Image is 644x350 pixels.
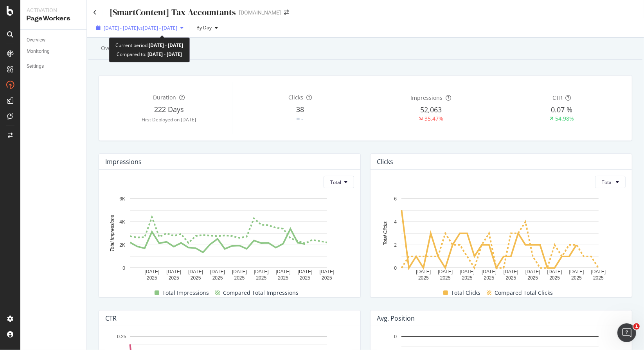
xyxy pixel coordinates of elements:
div: [SmartContent] Tax Accountants [110,6,236,18]
div: Clicks [377,158,393,166]
button: Total [324,176,354,188]
text: [DATE] [298,269,313,275]
a: Click to go back [93,10,97,15]
text: 2025 [169,275,179,281]
text: [DATE] [320,269,335,275]
svg: A chart. [377,195,623,281]
span: 38 [296,105,304,114]
text: Total Clicks [383,222,388,245]
text: 2025 [234,275,245,281]
text: 2025 [322,275,332,281]
text: 2025 [300,275,310,281]
span: By Day [193,24,212,31]
span: 1 [633,323,640,330]
div: Overview [101,44,125,52]
text: 2K [119,242,125,248]
span: Compared Total Clicks [495,288,553,298]
div: Current period: [115,41,183,50]
text: [DATE] [144,269,159,275]
span: 222 Days [154,105,184,114]
b: [DATE] - [DATE] [146,51,182,58]
text: 2025 [147,275,157,281]
text: 4K [119,219,125,225]
text: 2025 [440,275,451,281]
div: Settings [27,62,44,70]
span: Compared Total Impressions [223,288,299,298]
text: Total Impressions [110,215,115,252]
div: 54.98% [555,115,574,123]
div: First Deployed on [DATE] [105,116,233,123]
div: CTR [105,314,117,322]
span: Impressions [410,94,443,101]
text: 2025 [506,275,516,281]
text: 0 [394,265,397,271]
text: 2025 [549,275,560,281]
a: Settings [27,62,81,70]
text: [DATE] [188,269,203,275]
text: 0 [394,334,397,339]
text: 2025 [418,275,429,281]
text: [DATE] [569,269,584,275]
text: [DATE] [482,269,496,275]
text: 2025 [212,275,223,281]
div: Impressions [105,158,142,166]
span: Total [602,179,613,186]
div: arrow-right-arrow-left [284,10,289,15]
text: [DATE] [254,269,269,275]
svg: A chart. [105,195,352,281]
text: [DATE] [547,269,562,275]
span: [DATE] - [DATE] [104,25,138,31]
text: [DATE] [210,269,225,275]
text: 4 [394,219,397,225]
text: 0 [122,265,125,271]
span: CTR [552,94,563,101]
text: 2025 [278,275,288,281]
span: Clicks [288,94,303,101]
div: PageWorkers [27,14,80,23]
text: [DATE] [232,269,247,275]
text: 0.25 [117,334,126,339]
div: [DOMAIN_NAME] [239,9,281,16]
iframe: Intercom live chat [617,323,636,342]
span: Total [330,179,341,186]
div: 35.47% [425,115,443,123]
text: [DATE] [438,269,453,275]
text: 2025 [256,275,266,281]
span: Total Clicks [451,288,480,298]
button: [DATE] - [DATE]vs[DATE] - [DATE] [93,22,187,34]
img: Equal [297,118,300,120]
text: [DATE] [166,269,181,275]
text: 6K [119,196,125,202]
button: By Day [193,22,221,34]
text: [DATE] [591,269,606,275]
div: Activation [27,6,80,14]
span: Duration [153,94,176,101]
div: Overview [27,36,45,44]
text: 2025 [593,275,604,281]
text: 2025 [191,275,201,281]
div: Avg. position [377,314,415,322]
span: 0.07 % [551,105,572,114]
text: [DATE] [504,269,518,275]
div: - [301,115,303,123]
div: Compared to: [117,50,182,59]
text: 2025 [571,275,582,281]
span: vs [DATE] - [DATE] [138,25,177,31]
text: [DATE] [416,269,431,275]
text: [DATE] [525,269,540,275]
text: [DATE] [276,269,291,275]
text: [DATE] [460,269,475,275]
text: 6 [394,196,397,202]
span: Total Impressions [162,288,209,298]
a: Monitoring [27,47,81,56]
text: 2025 [527,275,538,281]
a: Overview [27,36,81,44]
text: 2 [394,242,397,248]
b: [DATE] - [DATE] [149,42,183,49]
button: Total [595,176,626,188]
text: 2025 [484,275,495,281]
div: Monitoring [27,47,50,56]
span: 52,063 [420,105,442,114]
